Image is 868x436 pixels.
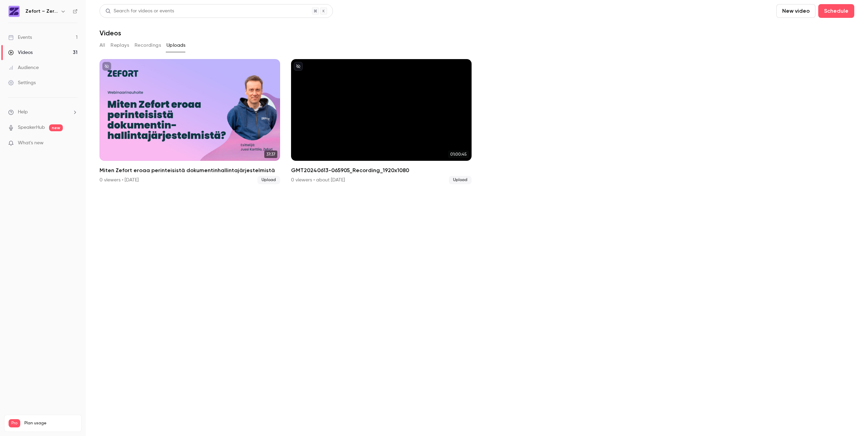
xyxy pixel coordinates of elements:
button: unpublished [102,62,111,71]
button: Uploads [166,40,186,51]
ul: Videos [100,59,854,184]
a: 37:37Miten Zefort eroaa perinteisistä dokumentinhallintajärjestelmistä0 viewers • [DATE]Upload [100,59,280,184]
button: New video [776,4,815,18]
div: 0 viewers • [DATE] [100,177,139,183]
li: Miten Zefort eroaa perinteisistä dokumentinhallintajärjestelmistä [100,59,280,184]
h2: GMT20240613-065905_Recording_1920x1080 [291,166,472,175]
h2: Miten Zefort eroaa perinteisistä dokumentinhallintajärjestelmistä [100,166,280,175]
span: 01:00:45 [448,150,469,158]
span: new [49,124,63,131]
button: Schedule [818,4,854,18]
div: Events [8,34,32,41]
span: What's new [18,139,44,147]
button: Replays [111,40,129,51]
div: 0 viewers • about [DATE] [291,177,345,183]
section: Videos [100,4,854,432]
iframe: Noticeable Trigger [69,140,78,146]
h6: Zefort – Zero-Effort Contract Management [25,8,58,15]
span: Upload [449,176,472,184]
span: Pro [9,419,20,427]
div: Videos [8,49,33,56]
img: Zefort – Zero-Effort Contract Management [9,6,20,17]
li: GMT20240613-065905_Recording_1920x1080 [291,59,472,184]
div: Audience [8,64,39,71]
span: Plan usage [24,421,77,426]
span: Help [18,109,28,116]
li: help-dropdown-opener [8,109,78,116]
div: Search for videos or events [105,8,174,15]
span: 37:37 [264,150,277,158]
button: Recordings [135,40,161,51]
a: SpeakerHub [18,124,45,131]
a: 01:00:45GMT20240613-065905_Recording_1920x10800 viewers • about [DATE]Upload [291,59,472,184]
div: Settings [8,79,36,86]
button: All [100,40,105,51]
button: unpublished [294,62,303,71]
span: Upload [257,176,280,184]
h1: Videos [100,29,121,37]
